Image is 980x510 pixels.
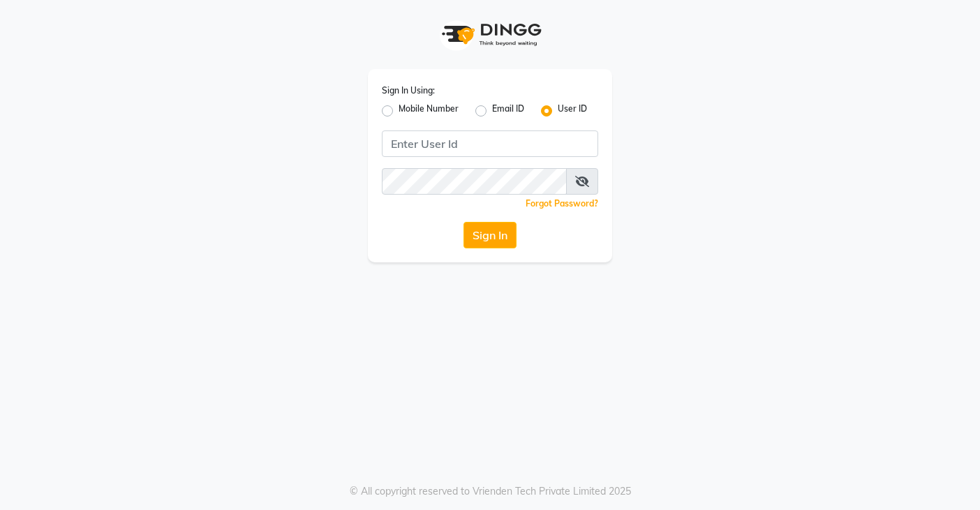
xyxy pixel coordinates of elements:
[434,14,546,55] img: logo1.svg
[399,103,459,119] label: Mobile Number
[558,103,587,119] label: User ID
[492,103,524,119] label: Email ID
[382,130,598,157] input: Username
[463,222,517,248] button: Sign In
[526,198,598,209] a: Forgot Password?
[382,84,435,97] label: Sign In Using:
[382,168,567,195] input: Username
